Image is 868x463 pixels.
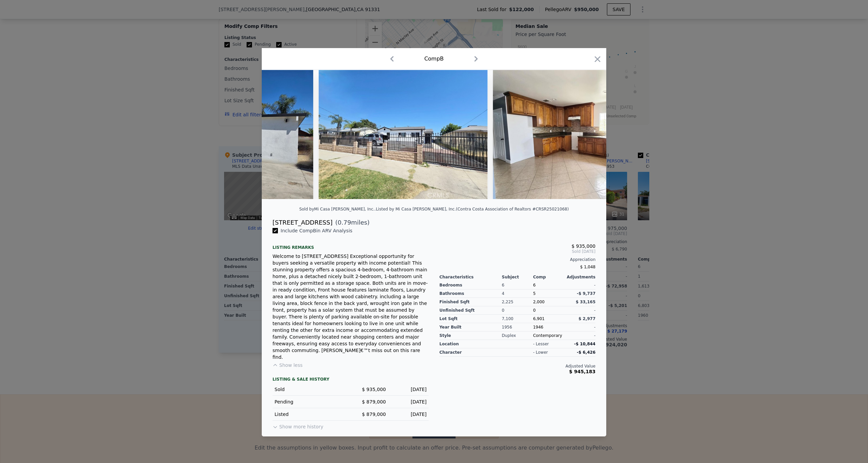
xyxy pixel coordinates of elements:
[572,243,595,249] span: $ 935,000
[273,218,332,227] div: [STREET_ADDRESS]
[439,281,502,290] div: Bedrooms
[533,290,564,298] div: 5
[569,369,595,374] span: $ 945,183
[273,377,429,383] div: LISTING & SALE HISTORY
[439,249,595,254] span: Sold [DATE]
[533,323,564,332] div: 1946
[564,332,595,340] div: -
[278,228,355,233] span: Include Comp B in ARV Analysis
[439,340,502,348] div: location
[391,386,427,393] div: [DATE]
[391,411,427,418] div: [DATE]
[273,362,302,369] button: Show less
[502,298,533,306] div: 2,225
[439,298,502,306] div: Finished Sqft
[275,386,345,393] div: Sold
[273,239,429,250] div: Listing remarks
[299,207,376,211] div: Sold by Mi Casa [PERSON_NAME], Inc. .
[576,300,595,304] span: $ 33,165
[273,253,429,360] div: Welcome to [STREET_ADDRESS] Exceptional opportunity for buyers seeking a versatile property with ...
[439,363,595,369] div: Adjusted Value
[564,306,595,315] div: -
[439,348,502,357] div: character
[439,332,502,340] div: Style
[564,323,595,332] div: -
[439,323,502,332] div: Year Built
[533,316,544,321] span: 6,901
[439,315,502,323] div: Lot Sqft
[533,332,564,340] div: Contemporary
[533,300,544,304] span: 2,000
[391,398,427,405] div: [DATE]
[376,207,569,211] div: Listed by Mi Casa [PERSON_NAME], Inc. (Contra Costa Association of Realtors #CRSR25021068)
[493,70,665,199] img: Property Img
[502,290,533,298] div: 4
[502,332,533,340] div: Duplex
[564,281,595,290] div: -
[275,398,345,405] div: Pending
[577,350,595,355] span: -$ 6,426
[502,323,533,332] div: 1956
[338,219,351,226] span: 0.79
[502,315,533,323] div: 7,100
[579,316,595,321] span: $ 2,977
[533,350,548,355] div: - lower
[502,281,533,290] div: 6
[533,308,536,313] span: 0
[533,341,549,347] div: - lesser
[424,55,444,63] div: Comp B
[439,290,502,298] div: Bathrooms
[439,306,502,315] div: Unfinished Sqft
[332,218,369,227] span: ( miles)
[275,411,345,418] div: Listed
[533,274,564,280] div: Comp
[580,265,595,269] span: $ 1,048
[574,342,595,346] span: -$ 10,844
[362,412,386,417] span: $ 879,000
[577,291,595,296] span: -$ 9,737
[362,399,386,404] span: $ 879,000
[319,70,487,199] img: Property Img
[502,274,533,280] div: Subject
[502,306,533,315] div: 0
[273,421,323,430] button: Show more history
[362,387,386,392] span: $ 935,000
[439,257,595,262] div: Appreciation
[439,274,502,280] div: Characteristics
[533,283,536,287] span: 6
[564,274,595,280] div: Adjustments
